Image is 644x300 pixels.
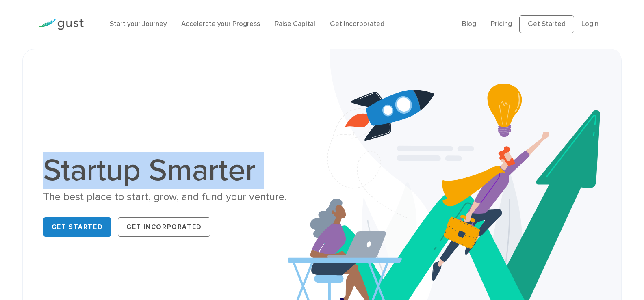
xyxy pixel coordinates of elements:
a: Pricing [491,20,512,28]
a: Accelerate your Progress [181,20,260,28]
a: Get Incorporated [118,217,210,237]
a: Blog [462,20,476,28]
div: The best place to start, grow, and fund your venture. [43,190,316,204]
a: Login [581,20,598,28]
a: Get Incorporated [330,20,384,28]
h1: Startup Smarter [43,155,316,186]
a: Get Started [43,217,112,237]
a: Get Started [519,15,574,33]
img: Gust Logo [38,19,84,30]
a: Start your Journey [110,20,167,28]
a: Raise Capital [275,20,315,28]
